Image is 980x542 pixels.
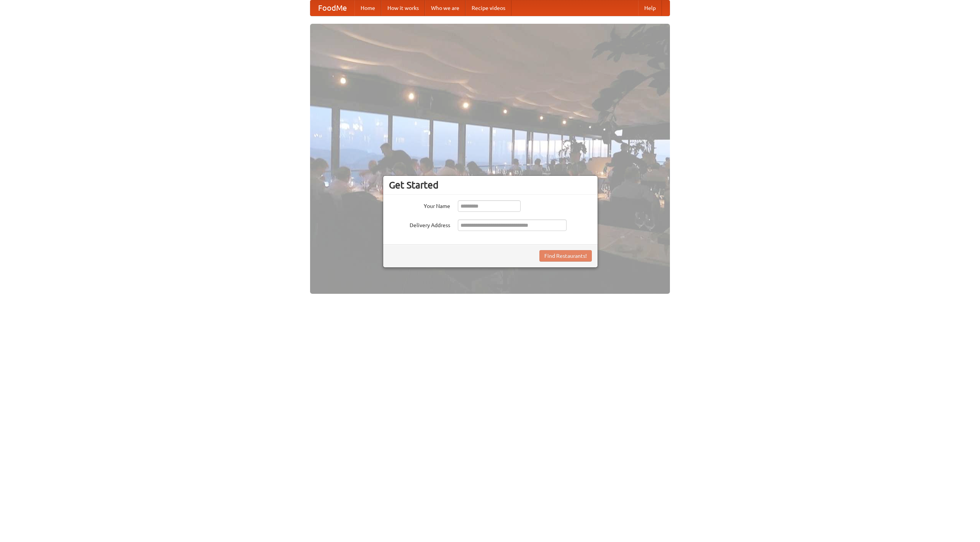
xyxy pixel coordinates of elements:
button: Find Restaurants! [539,250,592,262]
a: How it works [381,0,425,16]
a: Recipe videos [465,0,511,16]
a: Home [354,0,381,16]
label: Delivery Address [389,219,450,229]
a: FoodMe [310,0,354,16]
label: Your Name [389,200,450,210]
a: Who we are [425,0,465,16]
h3: Get Started [389,179,592,191]
a: Help [638,0,662,16]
